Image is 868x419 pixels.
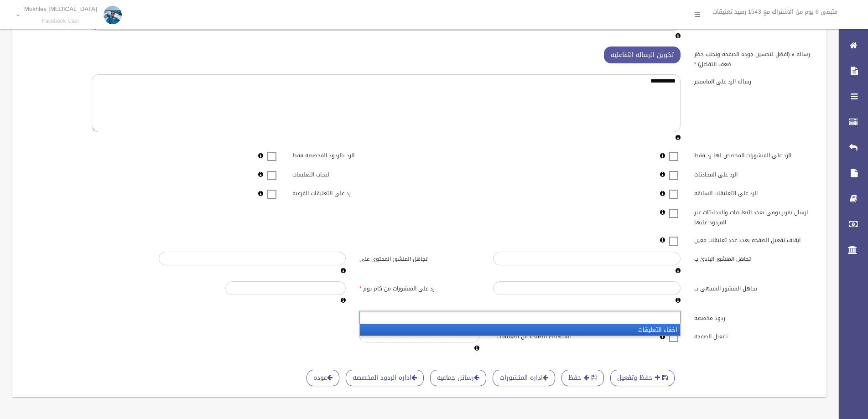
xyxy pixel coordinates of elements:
[24,18,97,25] small: Facebook User
[687,281,821,294] label: تجاهل المنشور المنتهى ب
[610,370,675,387] button: حفظ وتفعيل
[353,252,486,264] label: تجاهل المنشور المحتوى على
[561,370,604,387] button: حفظ
[307,370,339,387] a: عوده
[687,252,821,264] label: تجاهل المنشور البادئ ب
[687,205,821,228] label: ارسال تقرير يومى بعدد التعليقات والمحادثات غير المردود عليها
[24,5,97,12] p: Mokhles [MEDICAL_DATA]
[430,370,486,387] a: رسائل جماعيه
[687,167,821,180] label: الرد على المحادثات
[687,329,821,342] label: تفعيل الصفحه
[360,324,680,336] li: اخفاء التعليقات
[493,370,555,387] a: اداره المنشورات
[687,74,821,87] label: رساله الرد على الماسنجر
[604,47,681,63] button: تكوين الرساله التفاعليه
[286,186,419,199] label: رد على التعليقات الفرعيه
[346,370,424,387] a: اداره الردود المخصصه
[687,47,821,69] label: رساله v (افضل لتحسين جوده الصفحه وتجنب حظر ضعف التفاعل)
[353,281,486,294] label: رد على المنشورات من كام يوم
[286,148,419,161] label: الرد بالردود المخصصه فقط
[687,233,821,245] label: ايقاف تفعيل الصفحه بعدد عدد تعليقات معين
[687,311,821,324] label: ردود مخصصه
[687,148,821,161] label: الرد على المنشورات المخصص لها رد فقط
[687,186,821,199] label: الرد على التعليقات السابقه
[286,167,419,180] label: اعجاب التعليقات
